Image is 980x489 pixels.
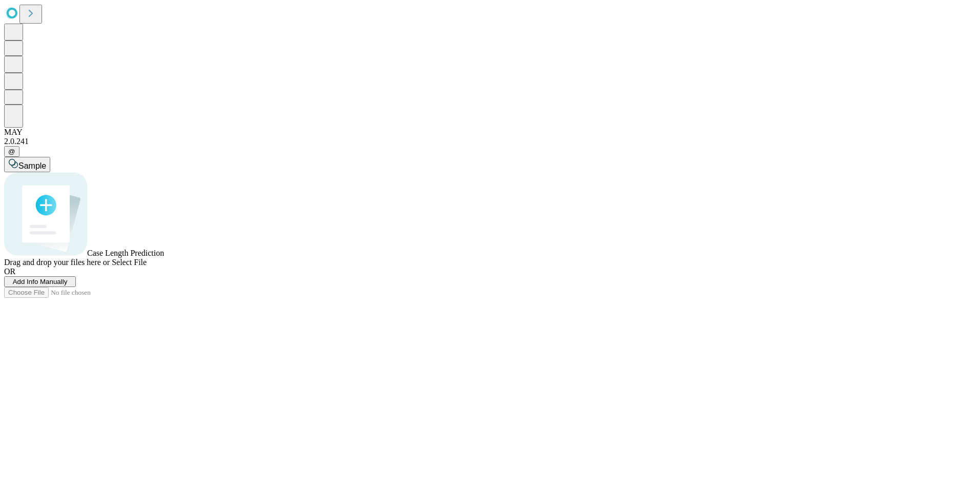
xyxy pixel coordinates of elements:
span: Select File [112,258,147,267]
span: Case Length Prediction [87,249,164,257]
button: @ [4,146,19,157]
div: 2.0.241 [4,137,976,146]
button: Add Info Manually [4,276,76,287]
span: Add Info Manually [13,278,68,286]
button: Sample [4,157,50,172]
span: @ [8,148,15,155]
div: MAY [4,128,976,137]
span: Sample [18,161,46,170]
span: Drag and drop your files here or [4,258,110,267]
span: OR [4,267,15,276]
